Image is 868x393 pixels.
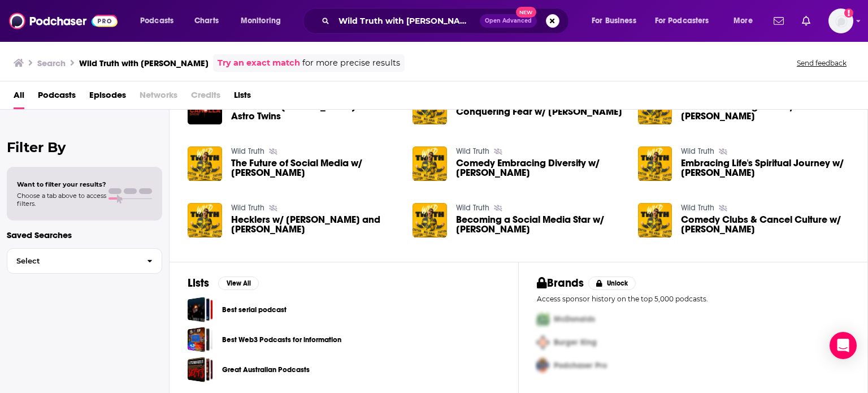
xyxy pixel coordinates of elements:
[532,331,554,354] img: Second Pro Logo
[532,354,554,377] img: Third Pro Logo
[797,11,815,31] a: Show notifications dropdown
[456,107,622,116] span: Conquering Fear w/ [PERSON_NAME]
[231,203,264,213] a: Wild Truth
[592,13,636,29] span: For Business
[7,230,162,240] p: Saved Searches
[231,158,400,178] span: The Future of Social Media w/ [PERSON_NAME]
[231,102,400,121] a: Comedian Max Amini + The Astro Twins
[132,12,188,30] button: open menu
[537,276,584,290] h2: Brands
[828,8,853,33] span: Logged in as smeizlik
[17,192,106,208] span: Choose a tab above to access filters.
[648,12,726,30] button: open menu
[188,203,222,237] img: Hecklers w/ Jamie Kennedy and Eleanor Kerrigan
[9,10,118,32] img: Podchaser - Follow, Share and Rate Podcasts
[537,295,849,303] p: Access sponsor history on the top 5,000 podcasts.
[681,158,849,178] span: Embracing Life's Spiritual Journey w/ [PERSON_NAME]
[638,203,672,237] img: Comedy Clubs & Cancel Culture w/ Mike Binder
[456,158,624,178] a: Comedy Embracing Diversity w/ Zakir Khan
[222,334,341,346] a: Best Web3 Podcasts for information
[554,314,595,324] span: McDonalds
[456,203,489,213] a: Wild Truth
[188,297,213,322] a: Best serial podcast
[234,86,251,109] a: Lists
[828,8,853,33] button: Show profile menu
[456,215,624,234] a: Becoming a Social Media Star w/ Adam W
[681,102,849,121] a: Emotional Intelligence w/ Dr. Elena Eustache
[413,146,447,181] img: Comedy Embracing Diversity w/ Zakir Khan
[638,146,672,181] img: Embracing Life's Spiritual Journey w/ Omar Khan
[314,8,580,34] div: Search podcasts, credits, & more...
[89,86,126,109] a: Episodes
[188,276,259,290] a: ListsView All
[456,215,624,234] span: Becoming a Social Media Star w/ [PERSON_NAME]
[302,57,400,70] span: for more precise results
[681,146,714,156] a: Wild Truth
[480,14,537,28] button: Open AdvancedNew
[413,203,447,237] img: Becoming a Social Media Star w/ Adam W
[222,364,310,376] a: Great Australian Podcasts
[191,86,220,109] span: Credits
[17,180,106,188] span: Want to filter your results?
[7,248,162,274] button: Select
[793,58,850,68] button: Send feedback
[485,18,532,24] span: Open Advanced
[334,12,480,30] input: Search podcasts, credits, & more...
[734,13,753,29] span: More
[726,12,767,30] button: open menu
[37,58,66,68] h3: Search
[38,86,76,109] a: Podcasts
[194,13,219,29] span: Charts
[844,8,853,18] svg: Add a profile image
[231,215,400,234] span: Hecklers w/ [PERSON_NAME] and [PERSON_NAME]
[231,102,400,121] span: Comedian [PERSON_NAME] + The Astro Twins
[681,215,849,234] span: Comedy Clubs & Cancel Culture w/ [PERSON_NAME]
[231,215,400,234] a: Hecklers w/ Jamie Kennedy and Eleanor Kerrigan
[218,277,259,290] button: View All
[456,107,622,116] a: Conquering Fear w/ Mitra Ahouraian
[233,12,296,30] button: open menu
[554,338,597,347] span: Burger King
[14,86,24,109] a: All
[532,308,554,331] img: First Pro Logo
[681,203,714,213] a: Wild Truth
[588,277,636,290] button: Unlock
[554,361,607,370] span: Podchaser Pro
[681,158,849,178] a: Embracing Life's Spiritual Journey w/ Omar Khan
[7,257,138,265] span: Select
[188,357,213,382] a: Great Australian Podcasts
[188,276,209,290] h2: Lists
[222,304,287,316] a: Best serial podcast
[830,332,857,359] div: Open Intercom Messenger
[681,102,849,121] span: Emotional Intelligence w/ Dr. [PERSON_NAME]
[231,158,400,178] a: The Future of Social Media w/ Trevor Wallace
[218,57,300,70] a: Try an exact match
[769,11,788,31] a: Show notifications dropdown
[241,13,281,29] span: Monitoring
[188,146,222,181] img: The Future of Social Media w/ Trevor Wallace
[584,12,650,30] button: open menu
[828,8,853,33] img: User Profile
[188,327,213,352] a: Best Web3 Podcasts for information
[456,146,489,156] a: Wild Truth
[140,86,177,109] span: Networks
[187,12,225,30] a: Charts
[516,7,536,18] span: New
[655,13,709,29] span: For Podcasters
[231,146,264,156] a: Wild Truth
[456,158,624,178] span: Comedy Embracing Diversity w/ [PERSON_NAME]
